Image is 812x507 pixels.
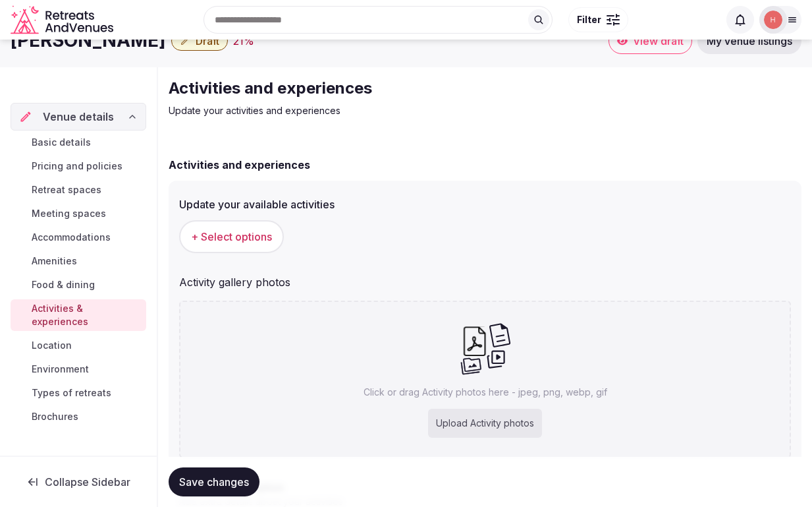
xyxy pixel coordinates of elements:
[32,363,89,376] span: Environment
[191,229,272,244] span: + Select options
[179,475,249,489] span: Save changes
[169,157,310,173] h2: Activities and experiences
[364,386,607,399] p: Click or drag Activity photos here - jpeg, png, webp, gif
[32,278,95,291] span: Food & dining
[169,104,611,117] p: Update your activities and experiences
[11,407,146,426] a: Brochures
[568,7,628,32] button: Filter
[11,5,116,35] a: Visit the homepage
[11,252,146,270] a: Amenities
[11,133,146,152] a: Basic details
[179,199,791,210] label: Update your available activities
[11,228,146,247] a: Accommodations
[45,475,130,489] span: Collapse Sidebar
[11,336,146,355] a: Location
[11,5,116,35] svg: Retreats and Venues company logo
[764,11,782,29] img: hola-3135
[32,136,91,149] span: Basic details
[179,220,284,253] button: + Select options
[32,410,78,423] span: Brochures
[577,13,601,26] span: Filter
[179,269,791,290] div: Activity gallery photos
[428,409,542,438] div: Upload Activity photos
[169,78,611,99] h2: Activities and experiences
[11,204,146,223] a: Meeting spaces
[11,157,146,175] a: Pricing and policies
[32,254,77,268] span: Amenities
[32,231,111,244] span: Accommodations
[11,276,146,294] a: Food & dining
[11,360,146,378] a: Environment
[32,339,72,352] span: Location
[11,299,146,331] a: Activities & experiences
[32,183,101,196] span: Retreat spaces
[43,109,114,125] span: Venue details
[11,181,146,199] a: Retreat spaces
[32,207,106,220] span: Meeting spaces
[32,160,122,173] span: Pricing and policies
[169,467,259,496] button: Save changes
[11,384,146,402] a: Types of retreats
[32,386,111,400] span: Types of retreats
[32,302,141,328] span: Activities & experiences
[11,467,146,496] button: Collapse Sidebar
